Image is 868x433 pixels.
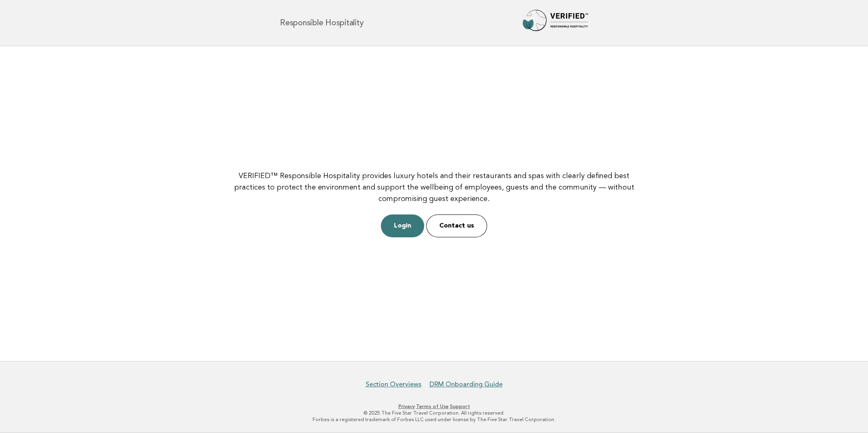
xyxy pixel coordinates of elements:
[426,214,487,237] a: Contact us
[227,170,641,205] p: VERIFIED™ Responsible Hospitality provides luxury hotels and their restaurants and spas with clea...
[398,404,415,409] a: Privacy
[184,410,684,416] p: © 2025 The Five Star Travel Corporation. All rights reserved.
[430,380,503,388] a: DRM Onboarding Guide
[280,19,363,27] h1: Responsible Hospitality
[184,403,684,410] p: · ·
[184,416,684,423] p: Forbes is a registered trademark of Forbes LLC used under license by The Five Star Travel Corpora...
[366,380,421,388] a: Section Overviews
[416,404,449,409] a: Terms of Use
[523,10,588,36] img: Forbes Travel Guide
[450,404,470,409] a: Support
[381,214,424,237] a: Login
